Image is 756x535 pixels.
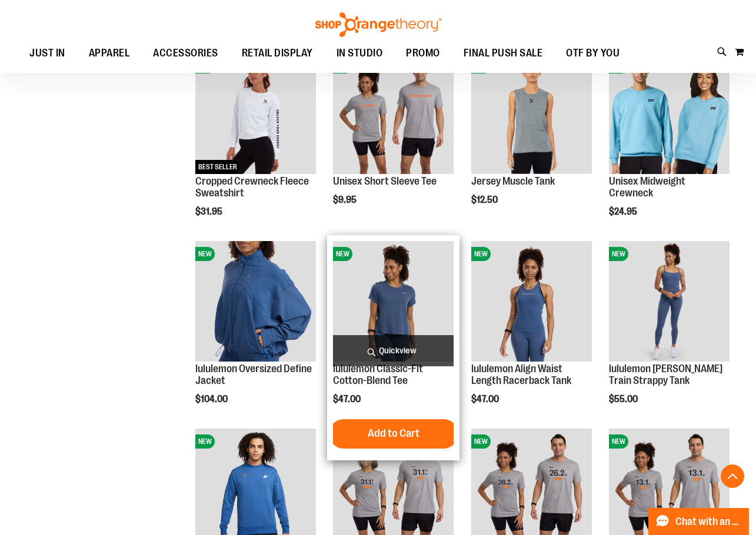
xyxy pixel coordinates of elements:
img: lululemon Oversized Define Jacket [195,241,316,362]
span: Chat with an Expert [675,516,742,527]
a: Unisex Short Sleeve Tee [333,175,437,187]
a: PROMO [394,40,452,67]
img: lululemon Align Waist Length Racerback Tank [471,241,592,362]
a: lululemon Classic-Fit Cotton-Blend Tee [333,363,423,386]
a: Unisex Midweight Crewneck [609,175,685,199]
span: FINAL PUSH SALE [464,40,543,66]
img: Unisex Short Sleeve Tee [333,53,454,174]
a: APPAREL [77,40,142,67]
span: JUST IN [29,40,65,66]
span: $55.00 [609,394,640,404]
a: Jersey Muscle TankNEW [471,53,592,176]
button: Chat with an Expert [648,508,750,535]
span: NEW [471,434,491,449]
a: lululemon Classic-Fit Cotton-Blend TeeNEW [333,241,454,363]
span: IN STUDIO [337,40,383,66]
button: Add to Cart [329,419,458,449]
a: lululemon Align Waist Length Racerback TankNEW [471,241,592,363]
a: Quickview [333,335,454,366]
a: OTF BY YOU [554,40,631,67]
div: product [465,48,598,235]
span: NEW [333,247,352,261]
span: $12.50 [471,195,499,205]
span: ACCESSORIES [153,40,218,66]
a: Cropped Crewneck Fleece Sweatshirt [195,175,309,199]
span: Add to Cart [368,427,419,440]
img: Unisex Midweight Crewneck [609,53,730,174]
span: NEW [609,247,628,261]
a: Cropped Crewneck Fleece SweatshirtNEWBEST SELLER [195,53,316,176]
span: $104.00 [195,394,229,404]
span: OTF BY YOU [566,40,620,66]
span: RETAIL DISPLAY [242,40,313,66]
div: product [189,48,322,247]
span: PROMO [406,40,440,66]
img: lululemon Wunder Train Strappy Tank [609,241,730,362]
img: Shop Orangetheory [314,12,443,37]
div: product [327,235,459,460]
a: RETAIL DISPLAY [230,40,325,67]
span: $9.95 [333,195,358,205]
span: APPAREL [89,40,130,66]
span: $47.00 [471,394,501,404]
a: IN STUDIO [325,40,395,67]
a: lululemon Wunder Train Strappy TankNEW [609,241,730,363]
img: Jersey Muscle Tank [471,53,592,174]
a: JUST IN [18,40,77,66]
span: $24.95 [609,206,639,217]
a: lululemon Align Waist Length Racerback Tank [471,363,571,386]
a: Jersey Muscle Tank [471,175,555,187]
span: BEST SELLER [195,160,240,174]
span: NEW [471,247,491,261]
div: product [189,235,322,434]
span: NEW [195,434,215,449]
span: $31.95 [195,206,224,217]
div: product [603,48,735,247]
a: ACCESSORIES [141,40,230,67]
a: Unisex Midweight CrewneckNEW [609,53,730,176]
div: product [603,235,735,434]
a: lululemon [PERSON_NAME] Train Strappy Tank [609,363,722,386]
img: Cropped Crewneck Fleece Sweatshirt [195,53,316,174]
div: product [327,48,459,235]
button: Back To Top [721,464,744,488]
span: NEW [195,247,215,261]
div: product [465,235,598,434]
a: lululemon Oversized Define JacketNEW [195,241,316,363]
img: lululemon Classic-Fit Cotton-Blend Tee [333,241,454,362]
a: Unisex Short Sleeve TeeNEW [333,53,454,176]
a: FINAL PUSH SALE [452,40,555,67]
a: lululemon Oversized Define Jacket [195,363,312,386]
span: NEW [609,434,628,449]
span: $47.00 [333,394,362,404]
